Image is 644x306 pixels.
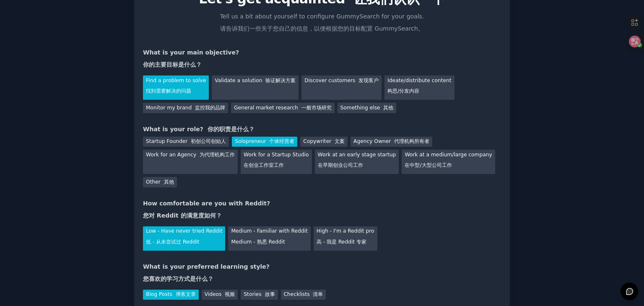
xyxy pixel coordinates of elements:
[202,290,238,300] div: Videos
[200,152,235,158] font: 为代理机构工作
[269,138,294,144] font: 个体经营者
[143,103,228,113] div: Monitor my brand
[143,290,199,300] div: Blog Posts
[394,138,429,144] font: 代理机构所有者
[231,239,285,245] font: Medium - 熟悉 Reddit
[335,138,345,144] font: 文案
[281,290,326,300] div: Checklists
[164,179,174,185] font: 其他
[143,262,501,287] div: What is your preferred learning style?
[143,212,222,219] font: 您对 Reddit 的满意度如何？
[265,78,296,83] font: 验证解决方案
[338,103,397,113] div: Something else
[314,226,377,251] div: High - I'm a Reddit pro
[143,226,225,251] div: Low - Have never tried Reddit
[143,48,501,73] div: What is your main objective?
[212,75,299,100] div: Validate a solution
[315,150,399,174] div: Work at an early stage startup
[143,275,213,282] font: 您喜欢的学习方式是什么？
[358,78,379,83] font: 发现客户
[301,105,332,111] font: 一般市场研究
[220,25,424,32] font: 请告诉我们一些关于您自己的信息，以便根据您的目标配置 GummySearch。
[301,75,382,100] div: Discover customers
[143,137,229,147] div: Startup Founder
[402,150,495,174] div: Work at a medium/large company
[143,61,202,68] font: 你的主要目标是什么？
[143,199,501,223] div: How comfortable are you with Reddit?
[318,162,363,168] font: 在早期创业公司工作
[191,138,226,144] font: 初创公司创始人
[176,291,196,297] font: 博客文章
[225,291,235,297] font: 视频
[143,150,238,174] div: Work for an Agency
[195,105,225,111] font: 监控我的品牌
[387,88,419,94] font: 构思/分发内容
[228,226,310,251] div: Medium - Familiar with Reddit
[143,125,501,134] div: What is your role?
[146,88,191,94] font: 找到需要解决的问题
[265,291,275,297] font: 故事
[300,137,348,147] div: Copywriter
[143,75,209,100] div: Find a problem to solve
[143,177,177,187] div: Other
[241,150,312,174] div: Work for a Startup Studio
[405,162,452,168] font: 在中型/大型公司工作
[216,12,428,36] p: Tell us a bit about yourself to configure GummySearch for your goals.
[383,105,393,111] font: 其他
[232,137,297,147] div: Solopreneur
[313,291,323,297] font: 清单
[208,126,254,132] font: 你的职责是什么？
[146,239,199,245] font: 低 - 从未尝试过 Reddit
[351,137,432,147] div: Agency Owner
[231,103,334,113] div: General market research
[384,75,454,100] div: Ideate/distribute content
[244,162,284,168] font: 在创业工作室工作
[317,239,366,245] font: 高 - 我是 Reddit 专家
[241,290,278,300] div: Stories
